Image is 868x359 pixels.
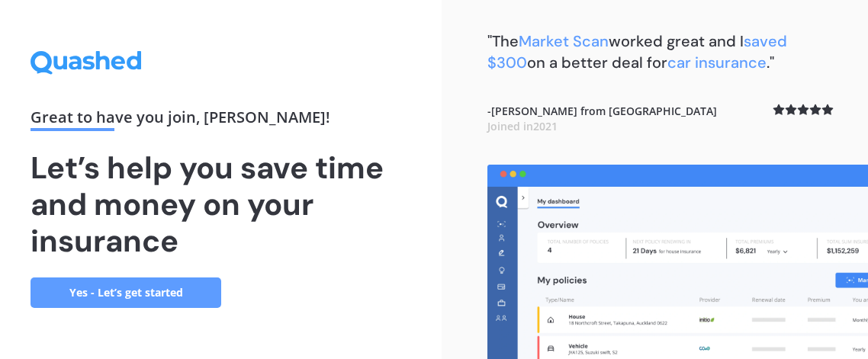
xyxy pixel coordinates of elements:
[487,31,787,72] span: saved $300
[31,110,411,131] div: Great to have you join , [PERSON_NAME] !
[487,165,868,359] img: dashboard.webp
[31,149,411,259] h1: Let’s help you save time and money on your insurance
[519,31,609,51] span: Market Scan
[667,53,767,72] span: car insurance
[31,277,221,308] a: Yes - Let’s get started
[487,119,558,133] span: Joined in 2021
[487,104,717,133] b: - [PERSON_NAME] from [GEOGRAPHIC_DATA]
[487,31,787,72] b: "The worked great and I on a better deal for ."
